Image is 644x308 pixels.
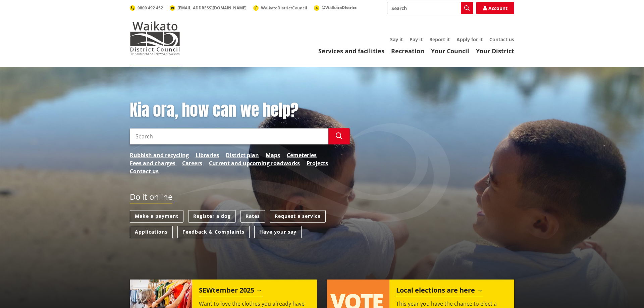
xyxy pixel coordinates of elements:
a: @WaikatoDistrict [314,5,357,10]
a: Your District [476,47,514,55]
a: Pay it [410,36,423,43]
a: Fees and charges [130,159,175,167]
input: Search input [387,2,473,14]
a: Account [476,2,514,14]
h2: Do it online [130,192,172,204]
a: Projects [307,159,328,167]
h1: Kia ora, how can we help? [130,101,350,120]
a: Rates [240,210,265,223]
a: Report it [429,36,450,43]
a: Applications [130,226,173,238]
a: Libraries [196,151,219,159]
span: WaikatoDistrictCouncil [261,5,307,11]
h2: SEWtember 2025 [199,286,262,296]
span: @WaikatoDistrict [322,5,357,10]
a: Have your say [254,226,302,238]
a: Services and facilities [318,47,384,55]
a: WaikatoDistrictCouncil [253,5,307,11]
a: Request a service [270,210,326,223]
a: Rubbish and recycling [130,151,189,159]
a: Contact us [489,36,514,43]
a: 0800 492 452 [130,5,163,11]
a: Register a dog [188,210,236,223]
a: Make a payment [130,210,183,223]
h2: Local elections are here [396,286,483,296]
a: Current and upcoming roadworks [209,159,300,167]
a: Cemeteries [287,151,317,159]
a: Say it [390,36,403,43]
a: Careers [182,159,202,167]
span: [EMAIL_ADDRESS][DOMAIN_NAME] [177,5,247,11]
span: 0800 492 452 [138,5,163,11]
input: Search input [130,128,328,144]
img: Waikato District Council - Te Kaunihera aa Takiwaa o Waikato [130,21,180,55]
a: Maps [266,151,280,159]
a: District plan [226,151,259,159]
a: [EMAIL_ADDRESS][DOMAIN_NAME] [170,5,247,11]
a: Recreation [391,47,424,55]
a: Your Council [431,47,469,55]
a: Apply for it [457,36,483,43]
a: Feedback & Complaints [177,226,250,238]
a: Contact us [130,167,159,175]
